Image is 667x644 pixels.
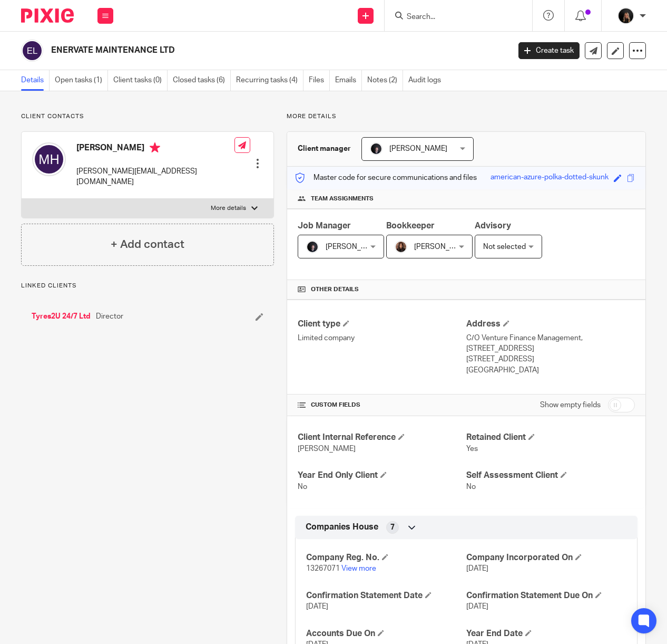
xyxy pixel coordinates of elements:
span: 13267071 [306,565,340,572]
span: Bookkeeper [386,222,435,230]
span: Director [96,311,123,322]
p: C/O Venture Finance Management, [STREET_ADDRESS] [466,333,635,354]
h4: CUSTOM FIELDS [298,401,466,409]
h4: Client Internal Reference [298,432,466,443]
span: [DATE] [466,603,488,610]
a: Create task [518,42,580,59]
h4: Company Incorporated On [466,552,626,563]
h4: + Add contact [111,236,184,253]
h4: Year End Date [466,628,626,639]
a: View more [341,565,376,572]
span: Advisory [475,222,511,230]
h4: Self Assessment Client [466,470,635,481]
p: Master code for secure communications and files [295,172,477,183]
span: Yes [466,445,478,453]
a: Details [21,70,50,91]
span: No [298,483,307,491]
img: 455A9867.jpg [617,7,634,24]
img: 455A2509.jpg [370,142,382,155]
h4: Retained Client [466,432,635,443]
h4: Address [466,319,635,330]
p: [STREET_ADDRESS] [466,354,635,364]
a: Client tasks (0) [113,70,168,91]
img: Headshot.jpg [395,241,407,253]
a: Emails [335,70,362,91]
p: [PERSON_NAME][EMAIL_ADDRESS][DOMAIN_NAME] [76,166,234,188]
span: [DATE] [306,603,328,610]
h4: Confirmation Statement Due On [466,590,626,601]
h4: Accounts Due On [306,628,466,639]
h4: Year End Only Client [298,470,466,481]
span: [PERSON_NAME] [414,243,472,251]
span: No [466,483,476,491]
input: Search [406,13,501,22]
i: Primary [150,142,160,153]
span: Team assignments [311,195,374,203]
span: [PERSON_NAME] [389,145,447,152]
img: svg%3E [21,40,43,62]
span: 7 [390,522,395,533]
h3: Client manager [298,143,351,154]
a: Audit logs [408,70,446,91]
span: [DATE] [466,565,488,572]
span: Job Manager [298,222,351,230]
a: Closed tasks (6) [173,70,231,91]
p: Limited company [298,333,466,343]
img: 455A2509.jpg [306,241,319,253]
a: Tyres2U 24/7 Ltd [32,311,91,322]
span: [PERSON_NAME] [326,243,384,251]
a: Files [309,70,330,91]
span: Other details [311,285,359,294]
span: [PERSON_NAME] [298,445,356,453]
div: american-azure-polka-dotted-skunk [491,172,609,184]
span: Companies House [306,522,378,533]
a: Open tasks (1) [55,70,108,91]
h2: ENERVATE MAINTENANCE LTD [51,45,413,56]
p: Linked clients [21,282,274,290]
a: Recurring tasks (4) [236,70,303,91]
h4: Confirmation Statement Date [306,590,466,601]
p: More details [287,112,646,121]
label: Show empty fields [540,400,601,410]
a: Notes (2) [367,70,403,91]
span: Not selected [483,243,526,251]
img: Pixie [21,8,74,23]
p: More details [211,204,246,213]
h4: [PERSON_NAME] [76,142,234,156]
h4: Client type [298,319,466,330]
p: Client contacts [21,112,274,121]
p: [GEOGRAPHIC_DATA] [466,365,635,376]
h4: Company Reg. No. [306,552,466,563]
img: svg%3E [32,142,66,176]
